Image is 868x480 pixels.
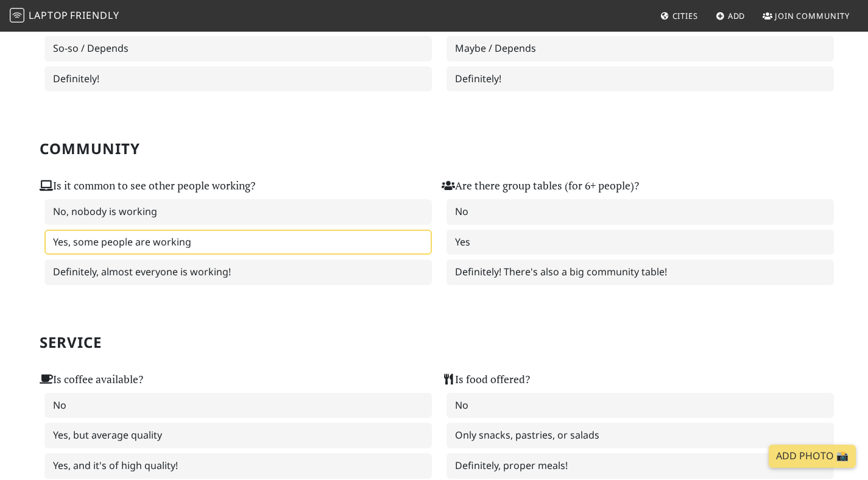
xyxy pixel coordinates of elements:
[775,10,850,21] span: Join Community
[10,8,24,23] img: LaptopFriendly
[44,453,432,479] label: Yes, and it's of high quality!
[769,445,856,468] a: Add Photo 📸
[10,5,119,27] a: LaptopFriendly LaptopFriendly
[44,259,432,285] label: Definitely, almost everyone is working!
[44,423,432,448] label: Yes, but average quality
[711,5,750,27] a: Add
[44,230,432,255] label: Yes, some people are working
[44,36,432,62] label: So-so / Depends
[446,423,834,448] label: Only snacks, pastries, or salads
[446,393,834,418] label: No
[29,9,68,22] span: Laptop
[44,393,432,418] label: No
[728,10,746,21] span: Add
[446,66,834,92] label: Definitely!
[672,10,698,21] span: Cities
[446,259,834,285] label: Definitely! There's also a big community table!
[40,371,143,388] label: Is coffee available?
[446,36,834,62] label: Maybe / Depends
[40,140,829,158] h2: Community
[70,9,119,22] span: Friendly
[40,177,255,194] label: Is it common to see other people working?
[44,66,432,92] label: Definitely!
[655,5,703,27] a: Cities
[758,5,855,27] a: Join Community
[446,199,834,225] label: No
[442,371,530,388] label: Is food offered?
[40,334,829,351] h2: Service
[446,230,834,255] label: Yes
[44,199,432,225] label: No, nobody is working
[442,177,639,194] label: Are there group tables (for 6+ people)?
[446,453,834,479] label: Definitely, proper meals!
